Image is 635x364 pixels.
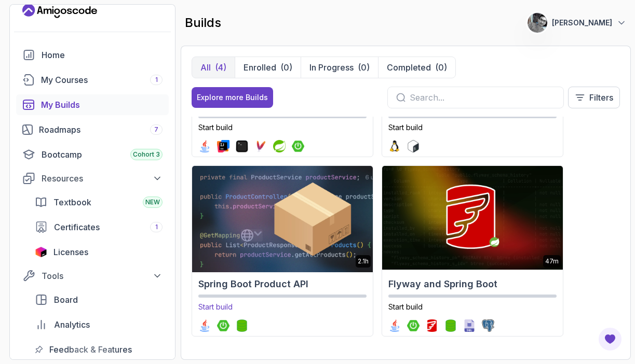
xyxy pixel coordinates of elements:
[54,318,90,331] span: Analytics
[192,57,235,78] button: All(4)
[42,270,163,282] div: Tools
[388,123,423,132] span: Start build
[217,140,229,152] img: intellij logo
[482,319,494,332] img: postgres logo
[198,319,211,332] img: java logo
[192,165,373,337] a: Spring Boot Product API card2.1hSpring Boot Product APIStart buildjava logospring-boot logospring...
[22,3,97,19] a: Landing page
[198,140,211,152] img: java logo
[378,57,455,78] button: Completed(0)
[16,45,169,65] a: home
[198,123,233,132] span: Start build
[200,61,211,74] p: All
[545,257,559,265] p: 47m
[552,18,612,28] p: [PERSON_NAME]
[185,15,221,31] h2: builds
[410,91,555,104] input: Search...
[187,163,377,272] img: Spring Boot Product API card
[598,327,623,352] button: Open Feedback Button
[382,166,563,270] img: Flyway and Spring Boot card
[154,125,158,134] span: 7
[133,150,160,159] span: Cohort 3
[388,319,401,332] img: java logo
[155,76,158,84] span: 1
[217,319,229,332] img: spring-boot logo
[41,74,163,86] div: My Courses
[215,61,226,74] div: (4)
[388,277,557,291] h2: Flyway and Spring Boot
[155,223,158,231] span: 1
[16,144,169,165] a: bootcamp
[16,94,169,115] a: builds
[54,293,78,306] span: Board
[49,343,132,356] span: Feedback & Features
[29,339,169,360] a: feedback
[29,242,169,262] a: licenses
[382,165,563,337] a: Flyway and Spring Boot card47mFlyway and Spring BootStart buildjava logospring-boot logoflyway lo...
[41,99,163,111] div: My Builds
[254,140,267,152] img: maven logo
[444,319,457,332] img: spring-data-jpa logo
[54,221,100,233] span: Certificates
[236,319,248,332] img: spring-data-jpa logo
[42,172,163,185] div: Resources
[358,61,370,74] div: (0)
[407,140,420,152] img: bash logo
[273,140,286,152] img: spring logo
[42,148,163,161] div: Bootcamp
[528,13,547,33] img: user profile image
[527,12,627,33] button: user profile image[PERSON_NAME]
[358,257,369,265] p: 2.1h
[235,57,301,78] button: Enrolled(0)
[35,247,47,257] img: jetbrains icon
[16,169,169,188] button: Resources
[301,57,378,78] button: In Progress(0)
[16,69,169,90] a: courses
[435,61,447,74] div: (0)
[309,61,354,74] p: In Progress
[145,198,160,206] span: NEW
[29,314,169,335] a: analytics
[198,277,367,291] h2: Spring Boot Product API
[244,61,276,74] p: Enrolled
[463,319,476,332] img: sql logo
[39,123,163,136] div: Roadmaps
[568,87,620,108] button: Filters
[280,61,292,74] div: (0)
[426,319,438,332] img: flyway logo
[292,140,304,152] img: spring-boot logo
[53,246,88,258] span: Licenses
[407,319,420,332] img: spring-boot logo
[29,192,169,213] a: textbook
[29,289,169,310] a: board
[589,91,613,104] p: Filters
[29,217,169,237] a: certificates
[197,92,268,103] div: Explore more Builds
[16,267,169,285] button: Tools
[192,87,273,108] button: Explore more Builds
[387,61,431,74] p: Completed
[236,140,248,152] img: terminal logo
[198,302,233,311] span: Start build
[53,196,91,208] span: Textbook
[388,140,401,152] img: linux logo
[388,302,423,311] span: Start build
[16,119,169,140] a: roadmaps
[42,49,163,61] div: Home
